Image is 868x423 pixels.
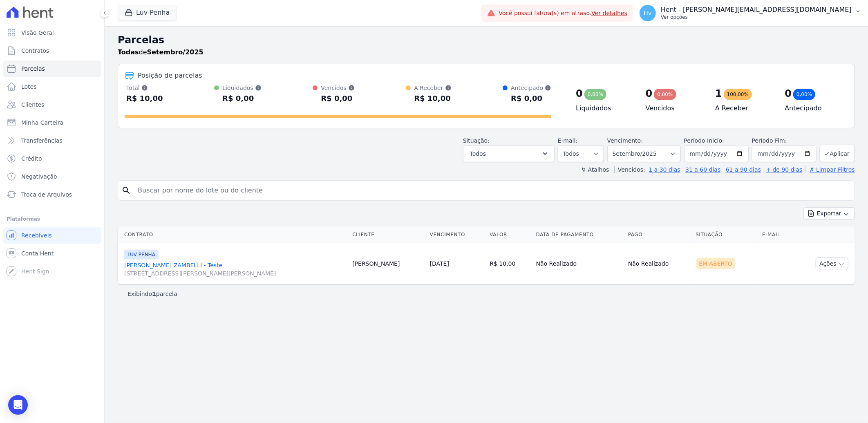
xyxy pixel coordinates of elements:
[222,84,262,92] div: Liquidados
[349,226,426,243] th: Cliente
[785,103,841,113] h4: Antecipado
[533,226,625,243] th: Data de Pagamento
[486,243,532,284] td: R$ 10,00
[349,243,426,284] td: [PERSON_NAME]
[3,43,101,59] a: Contratos
[696,258,736,269] div: Em Aberto
[724,89,752,100] div: 100,00%
[3,227,101,244] a: Recebíveis
[21,83,37,91] span: Lotes
[558,137,578,144] label: E-mail:
[21,154,42,163] span: Crédito
[806,166,855,173] a: ✗ Limpar Filtros
[3,168,101,185] a: Negativação
[793,89,815,100] div: 0,00%
[138,71,202,81] div: Posição de parcelas
[128,290,177,298] p: Exibindo parcela
[654,89,676,100] div: 0,00%
[803,207,855,220] button: Exportar
[3,114,101,131] a: Minha Carteira
[118,5,177,20] button: Luv Penha
[3,186,101,203] a: Troca de Arquivos
[607,137,643,144] label: Vencimento:
[124,261,346,278] a: [PERSON_NAME] ZAMBELLI - Teste[STREET_ADDRESS][PERSON_NAME][PERSON_NAME]
[8,395,28,415] div: Open Intercom Messenger
[661,6,852,14] p: Hent - [PERSON_NAME][EMAIL_ADDRESS][DOMAIN_NAME]
[499,9,627,18] span: Você possui fatura(s) em atraso.
[414,92,451,105] div: R$ 10,00
[684,137,724,144] label: Período Inicío:
[126,84,163,92] div: Total
[693,226,759,243] th: Situação
[726,166,761,173] a: 61 a 90 dias
[646,87,653,100] div: 0
[759,226,794,243] th: E-mail
[21,101,44,109] span: Clientes
[592,10,628,16] a: Ver detalhes
[661,14,852,20] p: Ver opções
[430,260,449,267] a: [DATE]
[21,65,45,73] span: Parcelas
[486,226,532,243] th: Valor
[3,78,101,95] a: Lotes
[147,48,204,56] strong: Setembro/2025
[715,103,772,113] h4: A Receber
[584,89,606,100] div: 0,00%
[3,60,101,77] a: Parcelas
[133,182,851,199] input: Buscar por nome do lote ou do cliente
[625,243,692,284] td: Não Realizado
[463,145,555,162] button: Todos
[124,269,346,278] span: [STREET_ADDRESS][PERSON_NAME][PERSON_NAME]
[21,249,54,257] span: Conta Hent
[625,226,692,243] th: Pago
[3,150,101,167] a: Crédito
[3,132,101,149] a: Transferências
[21,190,72,199] span: Troca de Arquivos
[152,291,156,297] b: 1
[126,92,163,105] div: R$ 10,00
[21,231,52,239] span: Recebíveis
[3,245,101,262] a: Conta Hent
[118,48,139,56] strong: Todas
[321,92,354,105] div: R$ 0,00
[21,29,54,37] span: Visão Geral
[511,84,551,92] div: Antecipado
[646,103,702,113] h4: Vencidos
[321,84,354,92] div: Vencidos
[21,172,57,181] span: Negativação
[222,92,262,105] div: R$ 0,00
[581,166,609,173] label: ↯ Atalhos
[463,137,490,144] label: Situação:
[766,166,803,173] a: + de 90 dias
[118,33,855,47] h2: Parcelas
[816,257,848,270] button: Ações
[785,87,792,100] div: 0
[614,166,645,173] label: Vencidos:
[124,250,159,260] span: LUV PENHA
[820,145,855,162] button: Aplicar
[470,149,486,159] span: Todos
[21,47,49,55] span: Contratos
[511,92,551,105] div: R$ 0,00
[427,226,487,243] th: Vencimento
[3,25,101,41] a: Visão Geral
[715,87,722,100] div: 1
[3,96,101,113] a: Clientes
[7,214,98,224] div: Plataformas
[752,137,817,145] label: Período Fim:
[576,103,632,113] h4: Liquidados
[118,47,204,57] p: de
[685,166,720,173] a: 31 a 60 dias
[21,119,63,127] span: Minha Carteira
[633,2,868,25] button: Hv Hent - [PERSON_NAME][EMAIL_ADDRESS][DOMAIN_NAME] Ver opções
[644,10,652,16] span: Hv
[121,186,131,195] i: search
[576,87,583,100] div: 0
[21,137,63,145] span: Transferências
[533,243,625,284] td: Não Realizado
[118,226,349,243] th: Contrato
[649,166,680,173] a: 1 a 30 dias
[414,84,451,92] div: A Receber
